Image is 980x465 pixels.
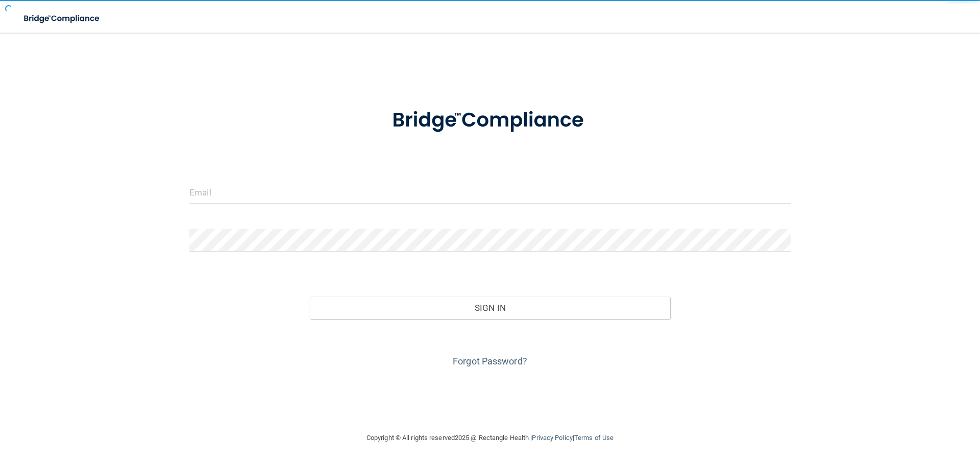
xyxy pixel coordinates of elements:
input: Email [189,181,791,204]
a: Forgot Password? [453,356,527,366]
div: Copyright © All rights reserved 2025 @ Rectangle Health | | [304,422,676,454]
img: bridge_compliance_login_screen.278c3ca4.svg [15,8,109,29]
a: Privacy Policy [532,434,572,442]
button: Sign In [310,297,671,319]
img: bridge_compliance_login_screen.278c3ca4.svg [371,94,609,147]
a: Terms of Use [574,434,614,442]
